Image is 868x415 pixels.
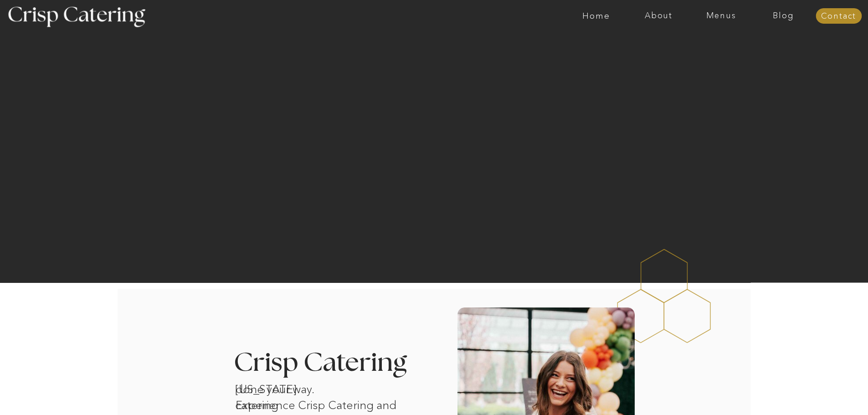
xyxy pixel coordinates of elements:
[816,12,862,21] a: Contact
[777,369,868,415] iframe: podium webchat widget bubble
[752,11,815,20] a: Blog
[565,11,627,20] a: Home
[627,11,690,20] a: About
[235,381,330,393] h1: [US_STATE] catering
[690,11,752,20] a: Menus
[234,350,430,377] h3: Crisp Catering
